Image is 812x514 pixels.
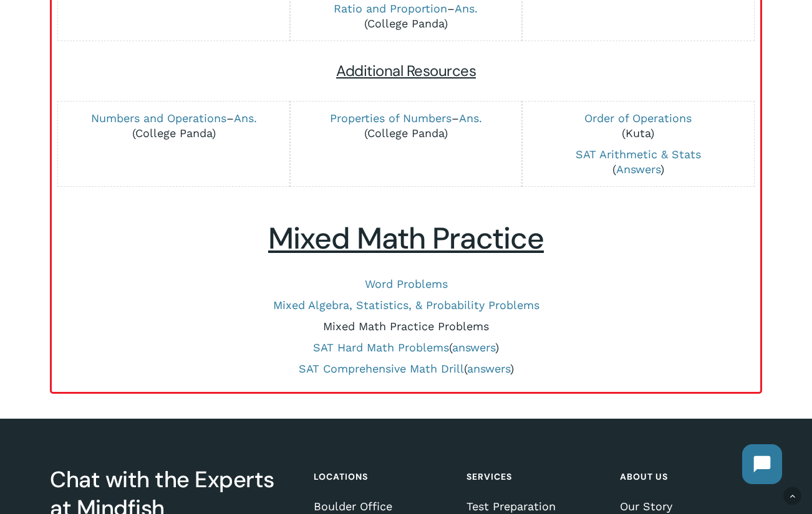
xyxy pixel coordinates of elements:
a: Ans. [459,112,482,125]
p: – (College Panda) [64,111,283,141]
a: Boulder Office [314,500,453,513]
a: Word Problems [365,277,448,290]
a: SAT Comprehensive Math Drill [299,362,464,375]
a: Our Story [620,500,759,513]
p: – (College Panda) [297,1,515,31]
a: Answers [616,163,660,176]
u: Mixed Math Practice [268,219,544,258]
p: ( ) [64,361,748,376]
p: (Kuta) [529,111,747,141]
a: Numbers and Operations [91,112,226,125]
p: ( ) [529,147,747,177]
a: Test Preparation [466,500,606,513]
p: – (College Panda) [297,111,515,141]
h4: About Us [620,465,759,488]
a: answers [467,362,510,375]
a: Mixed Algebra, Statistics, & Probability Problems [273,298,539,312]
span: Additional Resources [336,61,476,80]
a: Properties of Numbers [330,112,452,125]
iframe: Chatbot [730,432,795,497]
a: Order of Operations [584,112,692,125]
a: Ans. [455,2,478,15]
a: SAT Arithmetic & Stats [576,148,701,161]
p: ( ) [64,340,748,355]
h4: Services [466,465,606,488]
h4: Locations [314,465,453,488]
a: Ans. [234,112,257,125]
a: SAT Hard Math Problems [313,341,449,354]
a: Mixed Math Practice Problems [323,320,489,333]
a: Ratio and Proportion [334,2,447,15]
a: answers [452,341,495,354]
